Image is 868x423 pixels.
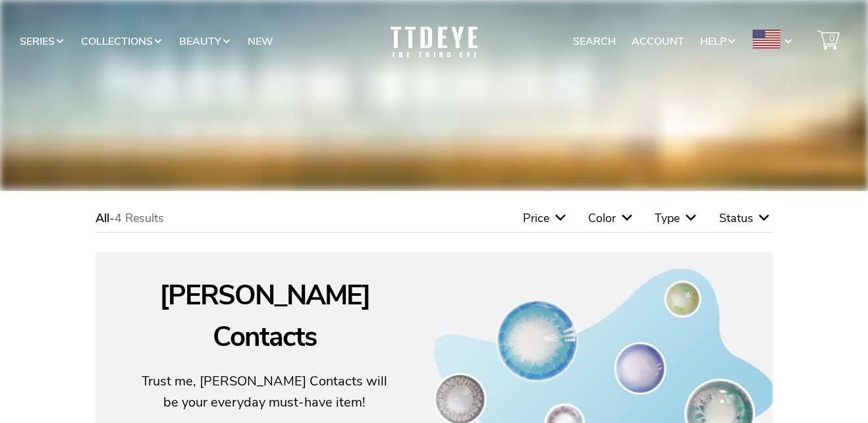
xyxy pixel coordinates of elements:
a: Account [632,29,684,54]
h1: [PERSON_NAME] Contacts [136,272,394,358]
span: Price [523,210,549,226]
span: 0 [826,26,838,51]
img: USD.png [753,30,780,48]
a: Help [700,29,737,54]
span: - [95,210,164,226]
a: Beauty [179,29,232,54]
span: All [95,210,109,226]
a: Search [573,29,616,54]
a: Collections [81,29,163,54]
span: Status [719,210,753,226]
span: Type [655,210,680,226]
a: Series [20,29,65,54]
span: 4 Results [115,210,164,226]
span: Color [588,210,616,226]
p: Trust me, [PERSON_NAME] Contacts will be your everyday must-have item! [136,371,394,413]
a: New [248,29,273,54]
a: 0 [809,29,848,54]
